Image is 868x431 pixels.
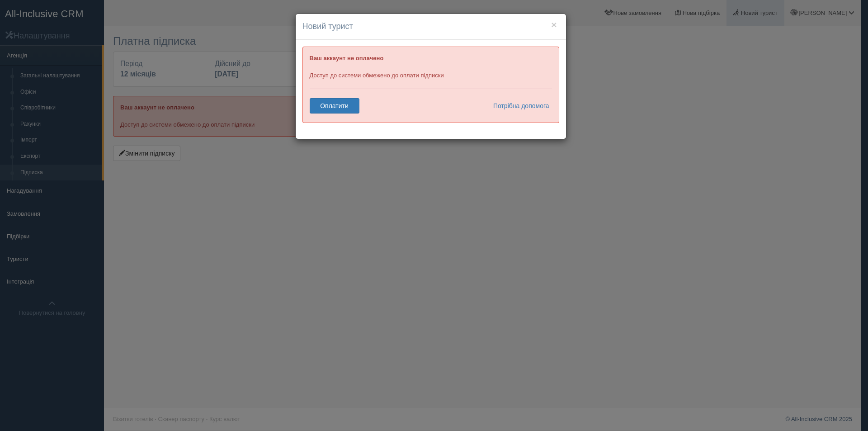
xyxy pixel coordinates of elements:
[302,47,559,123] div: Доступ до системи обмежено до оплати підписки
[310,55,384,62] b: Ваш аккаунт не оплачено
[310,98,359,114] a: Оплатити
[487,98,550,114] a: Потрібна допомога
[302,21,559,33] h4: Новий турист
[551,20,557,29] button: ×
